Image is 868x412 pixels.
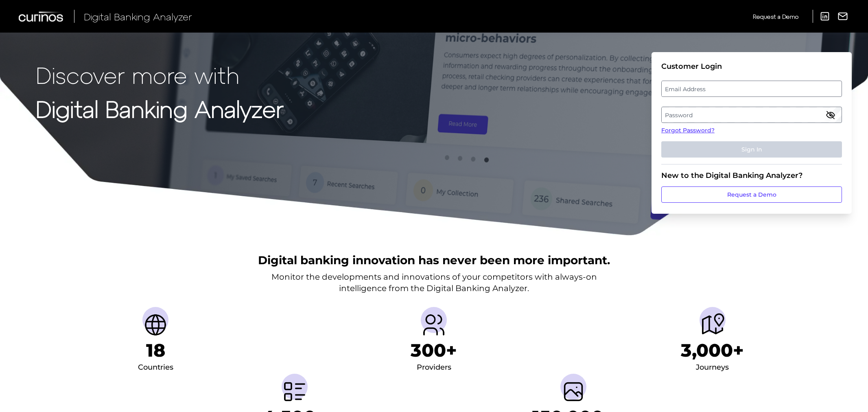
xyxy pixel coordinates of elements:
[753,13,798,20] span: Request a Demo
[271,271,597,294] p: Monitor the developments and innovations of your competitors with always-on intelligence from the...
[661,141,842,158] button: Sign In
[661,186,842,203] a: Request a Demo
[681,340,744,361] h1: 3,000+
[662,81,841,96] label: Email Address
[146,340,165,361] h1: 18
[138,361,173,374] div: Countries
[753,10,798,23] a: Request a Demo
[19,11,64,22] img: Curinos
[700,312,726,338] img: Journeys
[421,312,447,338] img: Providers
[661,126,842,135] a: Forgot Password?
[282,379,308,405] img: Metrics
[560,379,586,405] img: Screenshots
[661,62,842,71] div: Customer Login
[258,252,610,268] h2: Digital banking innovation has never been more important.
[661,171,842,180] div: New to the Digital Banking Analyzer?
[411,340,457,361] h1: 300+
[417,361,451,374] div: Providers
[36,95,284,122] strong: Digital Banking Analyzer
[662,107,841,122] label: Password
[36,62,284,88] p: Discover more with
[84,11,192,22] span: Digital Banking Analyzer
[696,361,729,374] div: Journeys
[142,312,168,338] img: Countries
